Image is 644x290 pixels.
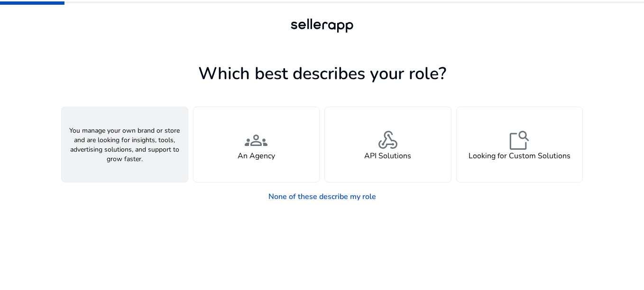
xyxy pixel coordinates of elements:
button: You manage your own brand or store and are looking for insights, tools, advertising solutions, an... [61,107,188,182]
h4: Looking for Custom Solutions [469,152,570,161]
h4: API Solutions [364,152,411,161]
span: feature_search [508,129,531,152]
button: webhookAPI Solutions [324,107,451,182]
button: groupsAn Agency [193,107,320,182]
button: feature_searchLooking for Custom Solutions [456,107,583,182]
h4: An Agency [238,152,275,161]
span: webhook [377,129,399,152]
a: None of these describe my role [261,187,384,206]
span: groups [245,129,267,152]
h1: Which best describes your role? [61,63,583,84]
